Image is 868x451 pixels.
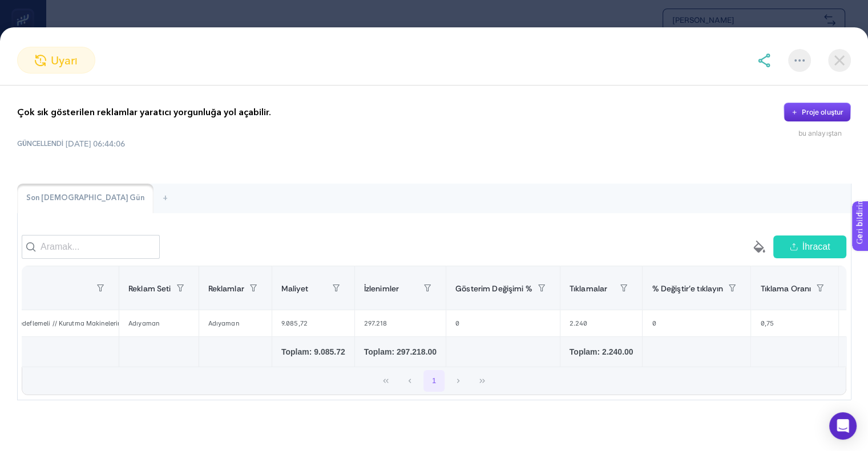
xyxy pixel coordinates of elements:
img: uyarı [35,55,46,66]
font: Son [DEMOGRAPHIC_DATA] Gün [26,193,144,203]
font: % Değiştir'e tıklayın [652,283,723,294]
font: 9.085,72 [281,319,308,327]
button: 1 [423,370,445,392]
font: 297.218 [364,319,387,327]
font: 2.240 [570,319,588,327]
font: Maliyet [281,283,308,294]
button: İhracat [773,235,846,258]
font: İzlenimler [364,283,399,294]
font: bu anlayıştan [798,129,842,137]
font: Geri bildirim [7,3,53,12]
font: GÜNCELLENDİ [17,139,63,148]
font: Reklam Seti [128,283,171,294]
font: [DATE] 06:44:06 [66,139,125,148]
font: 0 [652,319,656,327]
font: Toplam: 9.085.72 [281,347,345,356]
font: uyarı [51,54,78,67]
input: Aramak... [22,235,160,259]
font: Tıklamalar [570,283,607,294]
font: Çok sık gösterilen reklamlar yaratıcı yorgunluğa yol açabilir. [17,106,271,119]
font: Adıyaman [208,319,239,327]
font: 0,75 [760,319,774,327]
font: Toplam: 2.240.00 [570,347,633,356]
button: Proje oluştur [784,103,851,122]
font: + [163,193,168,203]
font: 1 [432,376,436,385]
img: paylaşmak [757,54,771,67]
div: Intercom Messenger'ı açın [829,412,857,440]
font: Toplam: 297.218.00 [364,347,437,356]
font: 0 [455,319,459,327]
font: Gösterim Değişimi % [455,283,532,294]
font: İhracat [802,242,830,251]
font: Proje oluştur [801,108,843,116]
font: Reklamlar [208,283,244,294]
img: yakın diyalog [828,49,851,72]
font: Adıyaman [128,319,159,327]
font: Tıklama Oranı [760,283,811,294]
img: Daha fazla seçenek [794,59,805,62]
